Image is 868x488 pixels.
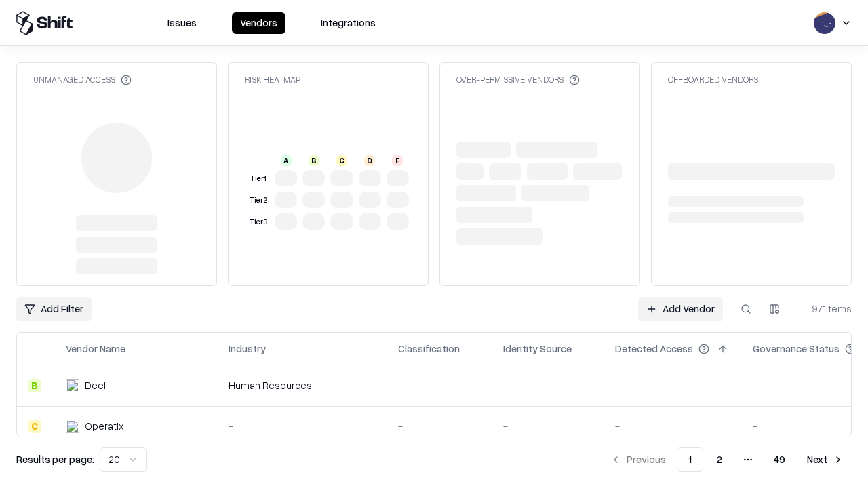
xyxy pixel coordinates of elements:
div: 971 items [797,302,852,316]
div: C [28,420,41,433]
button: Next [799,447,852,472]
img: Operatix [66,420,79,433]
div: - [398,419,481,433]
div: - [615,419,731,433]
div: Unmanaged Access [33,74,132,85]
button: Issues [159,12,205,34]
div: F [392,155,403,166]
button: Add Filter [16,297,92,321]
button: Vendors [232,12,285,34]
div: D [364,155,375,166]
p: Results per page: [16,452,94,466]
div: Offboarded Vendors [668,74,758,85]
button: 2 [706,447,733,472]
div: Risk Heatmap [245,74,300,85]
button: Integrations [313,12,384,34]
div: Operatix [85,419,123,433]
div: B [309,155,319,166]
div: - [615,378,731,392]
div: - [503,419,593,433]
div: Human Resources [229,378,376,392]
button: 1 [677,447,703,472]
button: 49 [763,447,796,472]
div: Identity Source [503,342,572,356]
div: Governance Status [753,342,840,356]
div: Over-Permissive Vendors [456,74,580,85]
div: Tier 3 [248,216,269,228]
div: B [28,379,41,392]
a: Add Vendor [638,297,723,321]
div: - [229,419,376,433]
div: C [336,155,347,166]
div: Industry [229,342,266,356]
div: Classification [398,342,460,356]
div: - [398,378,481,392]
nav: pagination [602,447,852,472]
div: - [503,378,593,392]
div: Vendor Name [66,342,125,356]
div: Tier 1 [248,173,269,184]
div: Tier 2 [248,195,269,206]
div: Detected Access [615,342,693,356]
div: Deel [85,378,106,392]
div: A [281,155,292,166]
img: Deel [66,379,79,392]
